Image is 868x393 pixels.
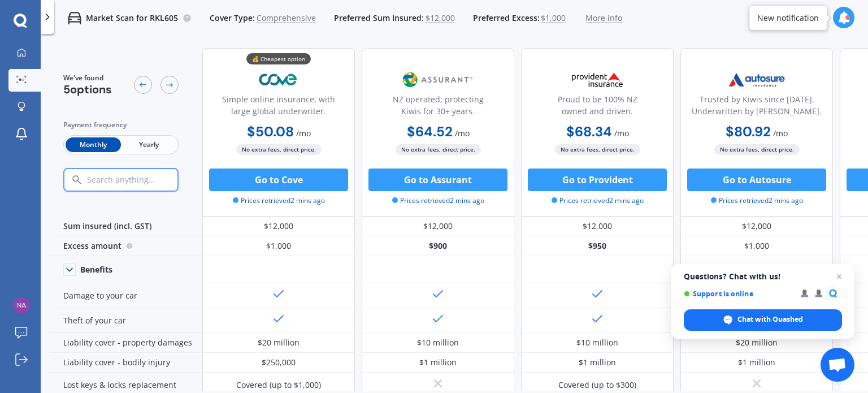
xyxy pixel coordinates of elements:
[50,236,202,256] div: Excess amount
[362,236,514,256] div: $900
[296,128,311,139] span: / mo
[68,11,81,25] img: car.f15378c7a67c060ca3f3.svg
[455,128,470,139] span: / mo
[202,236,355,256] div: $1,000
[392,196,484,206] span: Prices retrieved 2 mins ago
[334,12,424,24] span: Preferred Sum Insured:
[236,379,321,391] div: Covered (up to $1,000)
[50,333,202,353] div: Liability cover - property damages
[13,297,30,314] img: 6f6f22d87ac1f2a8c3fbc9cba871000f
[473,12,540,24] span: Preferred Excess:
[711,196,803,206] span: Prices retrieved 2 mins ago
[419,357,457,368] div: $1 million
[566,123,612,140] b: $68.34
[579,357,616,368] div: $1 million
[212,93,345,122] div: Simple online insurance, with large global underwriter.
[426,12,455,24] span: $12,000
[258,337,300,348] div: $20 million
[558,379,636,391] div: Covered (up to $300)
[50,353,202,373] div: Liability cover - bodily injury
[209,169,348,191] button: Go to Cove
[773,128,788,139] span: / mo
[202,217,355,236] div: $12,000
[737,314,803,325] span: Chat with Quashed
[210,12,255,24] span: Cover Type:
[417,337,459,348] div: $10 million
[714,144,800,155] span: No extra fees, direct price.
[684,290,793,298] span: Support is online
[368,169,507,191] button: Go to Assurant
[66,137,121,152] span: Monthly
[585,12,622,24] span: More info
[690,93,823,122] div: Trusted by Kiwis since [DATE]. Underwritten by [PERSON_NAME].
[684,309,842,331] div: Chat with Quashed
[687,169,826,191] button: Go to Autosure
[680,217,833,236] div: $12,000
[50,217,202,236] div: Sum insured (incl. GST)
[362,217,514,236] div: $12,000
[246,53,311,64] div: 💰 Cheapest option
[684,272,842,281] span: Questions? Chat with us!
[50,308,202,333] div: Theft of your car
[63,119,179,131] div: Payment frequency
[552,196,644,206] span: Prices retrieved 2 mins ago
[80,265,112,275] div: Benefits
[680,236,833,256] div: $1,000
[396,144,481,155] span: No extra fees, direct price.
[86,175,202,185] input: Search anything...
[262,357,296,368] div: $250,000
[555,144,640,155] span: No extra fees, direct price.
[560,66,635,94] img: Provident.png
[614,128,629,139] span: / mo
[832,270,846,283] span: Close chat
[736,337,778,348] div: $20 million
[757,12,819,23] div: New notification
[521,217,674,236] div: $12,000
[86,12,178,24] p: Market Scan for RKL605
[63,82,112,97] span: 5 options
[719,66,794,94] img: Autosure.webp
[371,93,505,122] div: NZ operated; protecting Kiwis for 30+ years.
[236,144,322,155] span: No extra fees, direct price.
[531,93,664,122] div: Proud to be 100% NZ owned and driven.
[63,73,112,83] span: We've found
[726,123,771,140] b: $80.92
[257,12,316,24] span: Comprehensive
[521,236,674,256] div: $950
[233,196,325,206] span: Prices retrieved 2 mins ago
[50,283,202,308] div: Damage to your car
[247,123,294,140] b: $50.08
[401,66,475,94] img: Assurant.png
[576,337,618,348] div: $10 million
[528,169,667,191] button: Go to Provident
[541,12,566,24] span: $1,000
[241,66,316,94] img: Cove.webp
[821,348,854,382] div: Open chat
[738,357,775,368] div: $1 million
[121,137,176,152] span: Yearly
[407,123,453,140] b: $64.52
